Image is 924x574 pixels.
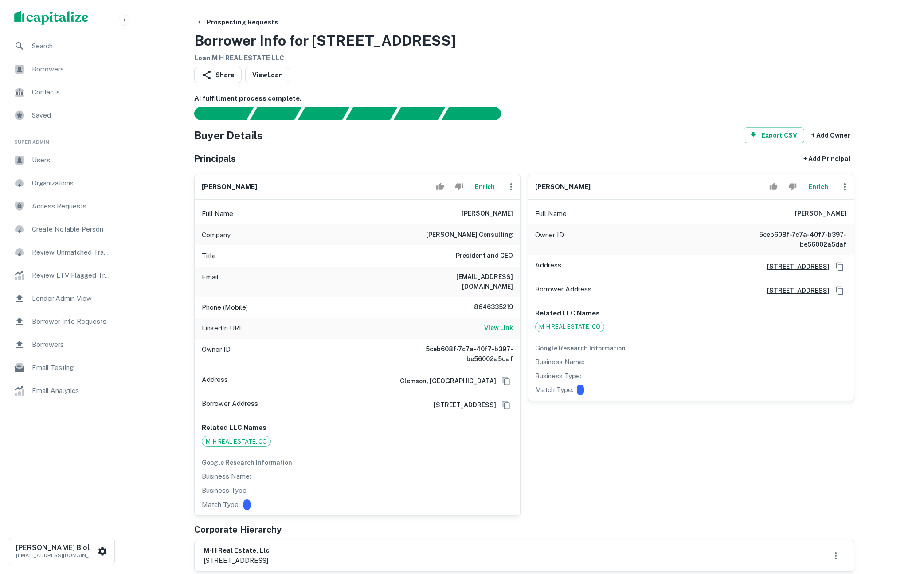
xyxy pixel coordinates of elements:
[535,385,573,395] p: Match Type:
[7,82,117,103] div: Contacts
[484,323,513,334] a: View Link
[833,284,846,297] button: Copy Address
[393,107,445,120] div: Principals found, still searching for contact information. This may take time...
[202,437,270,446] span: M-H REAL ESTATE, CO
[407,272,513,291] h6: [EMAIL_ADDRESS][DOMAIN_NAME]
[535,343,846,353] h6: Google Research Information
[202,499,240,510] p: Match Type:
[766,178,781,196] button: Accept
[7,35,117,57] a: Search
[32,362,111,373] span: Email Testing
[7,219,117,240] a: Create Notable Person
[7,380,117,401] a: Email Analytics
[460,302,513,313] h6: 8646335219
[536,322,604,331] span: M-H REAL ESTATE, CO
[800,151,854,167] button: + Add Principal
[194,127,263,143] h4: Buyer Details
[298,107,349,120] div: Documents found, AI parsing details...
[194,152,236,165] h5: Principals
[470,178,499,196] button: Enrich
[7,196,117,217] a: Access Requests
[202,272,219,291] p: Email
[202,458,513,468] h6: Google Research Information
[7,357,117,378] a: Email Testing
[7,105,117,126] a: Saved
[7,149,117,171] a: Users
[16,551,96,559] p: [EMAIL_ADDRESS][DOMAIN_NAME]
[32,316,111,327] span: Borrower Info Requests
[202,471,251,482] p: Business Name:
[7,59,117,80] a: Borrowers
[456,251,513,261] h6: President and CEO
[785,178,800,196] button: Reject
[451,178,467,196] button: Reject
[535,284,591,297] p: Borrower Address
[808,127,854,143] button: + Add Owner
[9,538,115,565] button: [PERSON_NAME] Biol[EMAIL_ADDRESS][DOMAIN_NAME]
[32,247,111,258] span: Review Unmatched Transactions
[194,53,456,63] h6: Loan : M H REAL ESTATE LLC
[760,262,830,271] a: [STREET_ADDRESS]
[194,523,282,536] h5: Corporate Hierarchy
[432,178,448,196] button: Accept
[192,14,282,30] button: Prospecting Requests
[535,371,581,381] p: Business Type:
[500,398,513,412] button: Copy Address
[202,208,233,219] p: Full Name
[880,503,924,546] iframe: Chat Widget
[250,107,301,120] div: Your request is received and processing...
[194,67,242,83] button: Share
[204,555,270,566] p: [STREET_ADDRESS]
[535,208,567,219] p: Full Name
[202,344,231,364] p: Owner ID
[32,87,111,98] span: Contacts
[7,265,117,286] a: Review LTV Flagged Transactions
[184,107,250,120] div: Sending borrower request to AI...
[32,201,111,212] span: Access Requests
[202,251,216,261] p: Title
[393,376,496,386] h6: Clemson, [GEOGRAPHIC_DATA]
[202,374,228,388] p: Address
[442,107,512,120] div: AI fulfillment process complete.
[202,323,243,334] p: LinkedIn URL
[484,323,513,333] h6: View Link
[16,544,96,551] h6: [PERSON_NAME] Biol
[32,110,111,121] span: Saved
[32,339,111,350] span: Borrowers
[535,357,584,367] p: Business Name:
[32,64,111,75] span: Borrowers
[32,385,111,396] span: Email Analytics
[32,270,111,281] span: Review LTV Flagged Transactions
[795,208,846,219] h6: [PERSON_NAME]
[32,155,111,165] span: Users
[7,288,117,309] a: Lender Admin View
[7,334,117,355] a: Borrowers
[32,224,111,235] span: Create Notable Person
[7,173,117,194] a: Organizations
[202,182,257,192] h6: [PERSON_NAME]
[32,41,111,51] span: Search
[760,286,830,295] a: [STREET_ADDRESS]
[345,107,397,120] div: Principals found, AI now looking for contact information...
[194,94,854,104] h6: AI fulfillment process complete.
[7,311,117,332] a: Borrower Info Requests
[427,400,496,410] h6: [STREET_ADDRESS]
[202,398,258,412] p: Borrower Address
[7,128,117,149] li: Super Admin
[245,67,290,83] a: ViewLoan
[32,178,111,189] span: Organizations
[204,546,270,556] h6: m-h real estate, llc
[7,242,117,263] a: Review Unmatched Transactions
[407,344,513,364] h6: 5ceb608f-7c7a-40f7-b397-be56002a5daf
[202,302,248,313] p: Phone (Mobile)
